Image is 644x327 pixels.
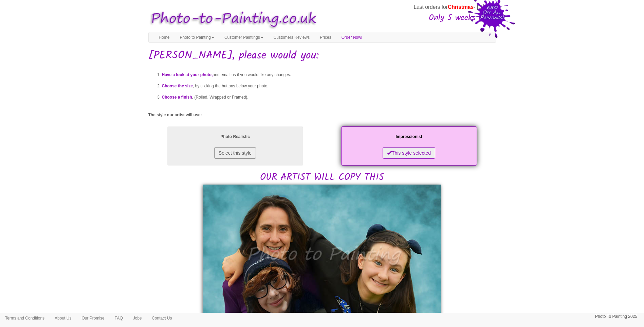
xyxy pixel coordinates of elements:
[162,92,496,103] li: , (Rolled, Wrapped or Framed).
[148,125,496,183] h2: OUR ARTIST WILL COPY THIS
[595,313,637,320] p: Photo To Painting 2025
[162,72,213,77] span: Have a look at your photo,
[348,133,470,140] p: Impressionist
[336,32,367,42] a: Order Now!
[174,133,296,140] p: Photo Realistic
[145,6,319,32] img: Photo to Painting
[148,112,202,118] label: The style our artist will use:
[320,14,494,22] h3: Only 5 weeks left!
[269,32,315,42] a: Customers Reviews
[162,84,193,88] span: Choose the size
[214,147,256,159] button: Select this style
[50,313,76,323] a: About Us
[448,4,474,10] span: Christmas
[154,32,175,42] a: Home
[383,147,435,159] button: This style selected
[315,32,336,42] a: Prices
[148,50,496,62] h1: [PERSON_NAME], please would you:
[128,313,147,323] a: Jobs
[110,313,128,323] a: FAQ
[219,32,269,42] a: Customer Paintings
[162,95,192,100] span: Choose a finish
[175,32,219,42] a: Photo to Painting
[147,313,177,323] a: Contact Us
[76,313,109,323] a: Our Promise
[413,4,493,10] span: Last orders for - [DATE]
[162,69,496,81] li: and email us if you would like any changes.
[162,81,496,92] li: , by clicking the buttons below your photo.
